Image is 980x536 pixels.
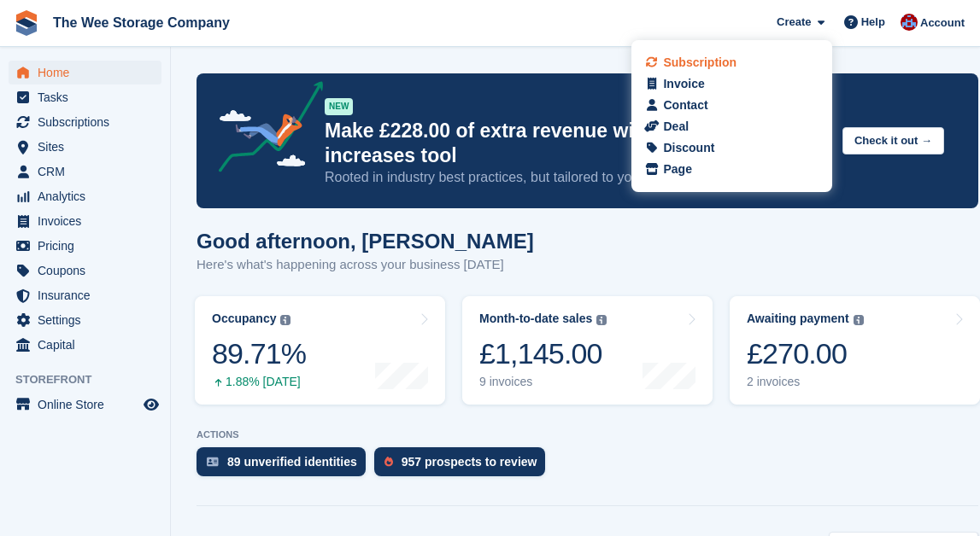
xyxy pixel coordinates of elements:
div: Subscription [663,54,736,72]
div: 89.71% [212,336,306,371]
div: Month-to-date sales [479,312,592,326]
span: Subscriptions [38,110,140,134]
img: Scott Ritchie [901,14,918,31]
p: Rooted in industry best practices, but tailored to your subscriptions. [325,168,829,187]
button: Check it out → [842,127,944,155]
div: Deal [663,118,689,136]
h1: Good afternoon, [PERSON_NAME] [197,230,534,253]
a: menu [9,259,161,283]
p: Make £228.00 of extra revenue with our new price increases tool [325,119,829,168]
img: icon-info-grey-7440780725fd019a000dd9b08b2336e03edf1995a4989e88bcd33f0948082b44.svg [596,315,607,325]
a: menu [9,184,161,208]
div: 89 unverified identities [227,455,357,469]
img: stora-icon-8386f47178a22dfd0bd8f6a31ec36ba5ce8667c1dd55bd0f319d3a0aa187defe.svg [14,10,39,36]
span: Settings [38,308,140,332]
div: £270.00 [747,336,864,371]
span: Coupons [38,259,140,283]
span: Storefront [15,371,170,388]
a: menu [9,209,161,233]
a: menu [9,85,161,109]
div: NEW [325,98,353,115]
div: 957 prospects to review [402,455,537,469]
a: menu [9,333,161,357]
span: Insurance [38,283,140,307]
a: The Wee Storage Company [46,9,237,37]
a: Occupancy 89.71% 1.88% [DATE] [195,296,445,405]
div: 1.88% [DATE] [212,375,306,389]
a: menu [9,135,161,159]
a: 957 prospects to review [374,447,555,485]
span: Sites [38,135,140,159]
a: Awaiting payment £270.00 2 invoices [730,296,980,405]
a: Contact [648,96,816,114]
a: Discount [648,139,816,157]
a: menu [9,160,161,184]
span: Home [38,61,140,84]
a: 89 unverified identities [197,447,374,485]
div: £1,145.00 [479,336,607,371]
a: Preview store [141,394,161,415]
img: icon-info-grey-7440780725fd019a000dd9b08b2336e03edf1995a4989e88bcd33f0948082b44.svg [280,315,290,325]
a: Subscription [648,54,816,72]
div: Invoice [663,75,704,93]
span: Help [861,14,885,31]
img: price-adjustments-announcement-icon-8257ccfd72463d97f412b2fc003d46551f7dbcb40ab6d574587a9cd5c0d94... [204,81,324,178]
span: Tasks [38,85,140,109]
span: CRM [38,160,140,184]
a: Invoice [648,75,816,93]
p: ACTIONS [197,429,978,440]
a: menu [9,393,161,417]
a: menu [9,234,161,258]
div: Occupancy [212,312,276,326]
a: Page [648,160,816,178]
span: Invoices [38,209,140,233]
a: menu [9,61,161,84]
a: Deal [648,118,816,136]
a: menu [9,110,161,134]
a: menu [9,283,161,307]
span: Analytics [38,184,140,208]
div: Discount [663,139,714,157]
span: Capital [38,333,140,357]
span: Pricing [38,234,140,258]
span: Online Store [38,393,140,417]
div: 9 invoices [479,375,607,389]
img: verify_identity-adf6edd0f0f0b5bbfe63781bf79b02c33cf7c696d77639b501bdc392416b5a36.svg [207,457,219,467]
div: Awaiting payment [747,312,849,326]
a: menu [9,308,161,332]
span: Account [920,15,965,32]
img: prospect-51fa495bee0391a8d652442698ab0144808aea92771e9ea1ae160a38d050c398.svg [384,457,393,467]
a: Month-to-date sales £1,145.00 9 invoices [462,296,713,405]
span: Create [777,14,811,31]
img: icon-info-grey-7440780725fd019a000dd9b08b2336e03edf1995a4989e88bcd33f0948082b44.svg [854,315,864,325]
div: 2 invoices [747,375,864,389]
div: Contact [663,96,707,114]
p: Here's what's happening across your business [DATE] [197,255,534,275]
div: Page [663,160,691,178]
